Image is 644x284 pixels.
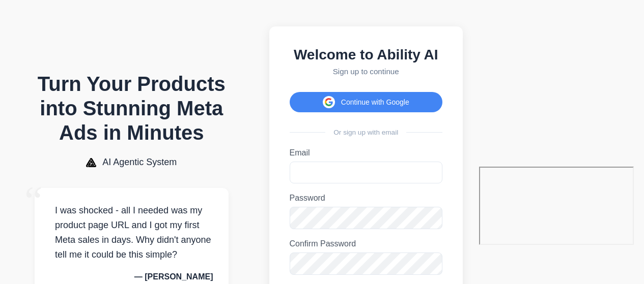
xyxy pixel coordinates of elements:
span: “ [24,178,43,224]
label: Confirm Password [290,239,443,248]
img: AI Agentic System Logo [86,158,96,167]
p: — [PERSON_NAME] [50,272,213,281]
p: I was shocked - all I needed was my product page URL and I got my first Meta sales in days. Why d... [50,203,213,262]
span: AI Agentic System [102,157,177,168]
div: Or sign up with email [290,129,443,136]
button: Continue with Google [290,92,443,112]
label: Email [290,148,443,157]
h1: Turn Your Products into Stunning Meta Ads in Minutes [35,72,229,145]
label: Password [290,194,443,203]
p: Sign up to continue [290,67,443,76]
h2: Welcome to Ability AI [290,47,443,63]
